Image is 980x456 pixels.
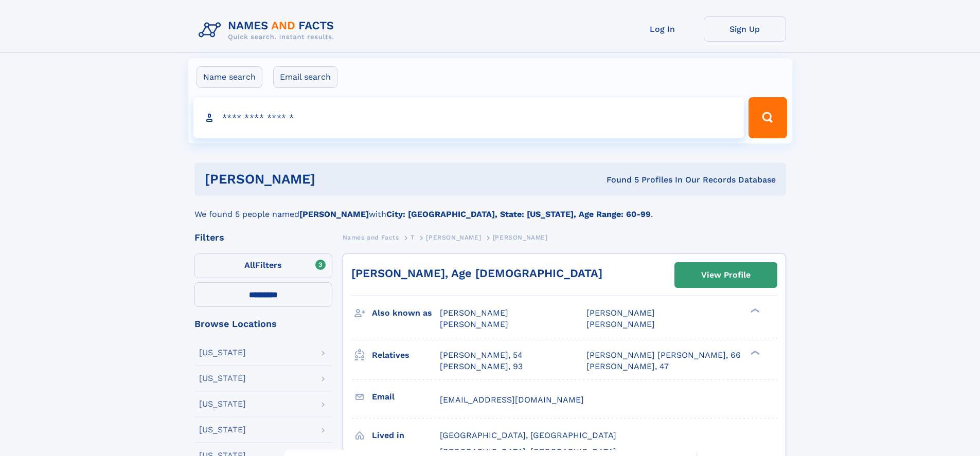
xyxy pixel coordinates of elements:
[244,260,255,270] span: All
[493,234,548,241] span: [PERSON_NAME]
[411,231,415,244] a: T
[621,16,704,42] a: Log In
[193,97,744,138] input: search input
[372,388,440,406] h3: Email
[461,174,776,186] div: Found 5 Profiles In Our Records Database
[411,234,415,241] span: T
[586,308,655,318] span: [PERSON_NAME]
[748,349,760,356] div: ❯
[748,307,760,314] div: ❯
[749,97,787,138] button: Search Button
[675,263,777,287] a: View Profile
[372,304,440,322] h3: Also known as
[194,16,343,44] img: Logo Names and Facts
[199,349,246,357] div: [US_STATE]
[440,350,523,361] a: [PERSON_NAME], 54
[194,253,332,278] label: Filters
[440,319,508,329] span: [PERSON_NAME]
[273,66,337,88] label: Email search
[440,395,584,405] span: [EMAIL_ADDRESS][DOMAIN_NAME]
[440,361,523,372] a: [PERSON_NAME], 93
[343,231,399,244] a: Names and Facts
[440,308,508,318] span: [PERSON_NAME]
[351,267,602,280] a: [PERSON_NAME], Age [DEMOGRAPHIC_DATA]
[586,361,669,372] a: [PERSON_NAME], 47
[426,231,481,244] a: [PERSON_NAME]
[372,427,440,444] h3: Lived in
[194,196,786,221] div: We found 5 people named with .
[586,319,655,329] span: [PERSON_NAME]
[704,16,786,42] a: Sign Up
[194,233,332,242] div: Filters
[205,173,461,186] h1: [PERSON_NAME]
[194,319,332,329] div: Browse Locations
[586,350,741,361] a: [PERSON_NAME] [PERSON_NAME], 66
[199,400,246,408] div: [US_STATE]
[440,430,616,440] span: [GEOGRAPHIC_DATA], [GEOGRAPHIC_DATA]
[197,66,262,88] label: Name search
[386,209,651,219] b: City: [GEOGRAPHIC_DATA], State: [US_STATE], Age Range: 60-99
[199,426,246,434] div: [US_STATE]
[372,346,440,364] h3: Relatives
[199,374,246,382] div: [US_STATE]
[299,209,369,219] b: [PERSON_NAME]
[701,263,751,287] div: View Profile
[426,234,481,241] span: [PERSON_NAME]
